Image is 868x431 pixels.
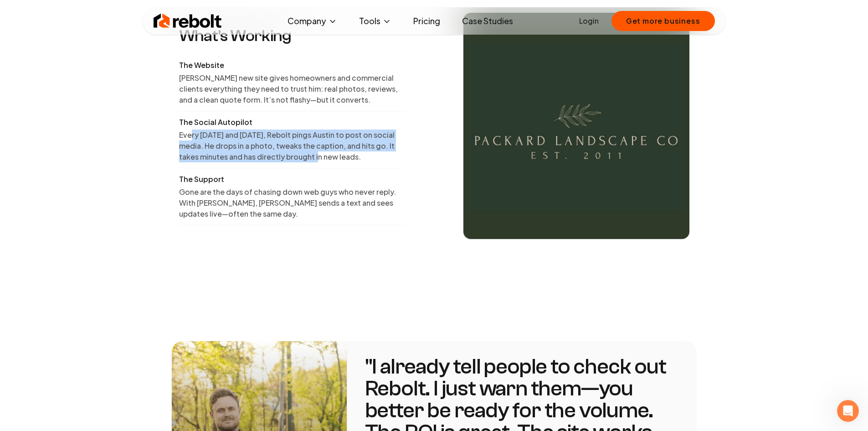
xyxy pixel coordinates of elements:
[455,12,520,30] a: Case Studies
[179,187,405,219] p: Gone are the days of chasing down web guys who never reply. With [PERSON_NAME], [PERSON_NAME] sen...
[352,12,399,30] button: Tools
[179,27,405,45] h1: What's Working
[179,117,405,128] p: The Social Autopilot
[179,60,405,71] p: The Website
[280,12,344,30] button: Company
[463,13,689,239] img: Rebolt Customer Image
[611,11,715,31] button: Get more business
[179,174,405,185] p: The Support
[579,16,599,26] a: Login
[179,130,405,162] p: Every [DATE] and [DATE], Rebolt pings Austin to post on social media. He drops in a photo, tweaks...
[179,73,405,105] p: [PERSON_NAME] new site gives homeowners and commercial clients everything they need to trust him:...
[406,12,447,30] a: Pricing
[154,12,222,30] img: Rebolt Logo
[837,400,859,422] iframe: Intercom live chat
